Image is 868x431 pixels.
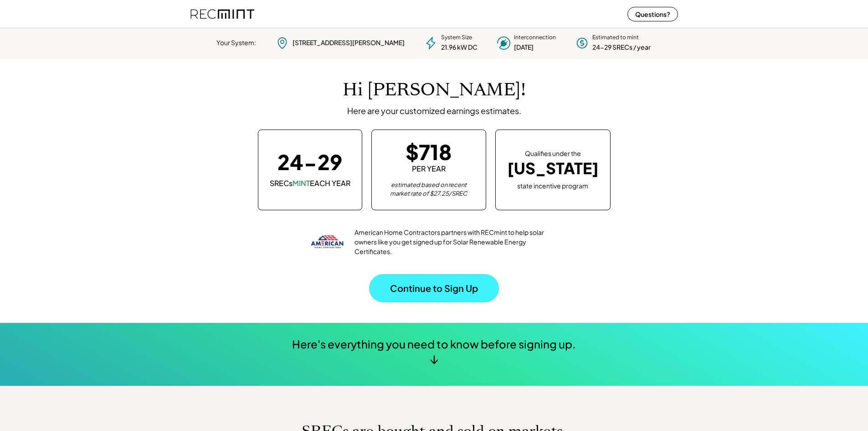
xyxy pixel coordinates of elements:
[293,178,310,188] font: MINT
[507,159,599,178] div: [US_STATE]
[383,181,474,198] div: estimated based on recent market rate of $27.25/SREC
[347,105,521,116] div: Here are your customized earnings estimates.
[514,34,556,42] div: Interconnection
[216,38,256,47] div: Your System:
[190,2,254,26] img: recmint-logotype%403x%20%281%29.jpeg
[369,274,499,302] button: Continue to Sign Up
[430,352,438,365] div: ↓
[406,141,452,162] div: $718
[309,224,345,260] img: american-home-contractors.png
[293,38,405,47] div: [STREET_ADDRESS][PERSON_NAME]
[517,180,588,191] div: state incentive program
[441,43,478,52] div: 21.96 kW DC
[277,151,342,172] div: 24-29
[514,43,534,52] div: [DATE]
[354,228,560,256] div: American Home Contractors partners with RECmint to help solar owners like you get signed up for S...
[412,164,446,174] div: PER YEAR
[441,34,472,42] div: System Size
[270,178,350,188] div: SRECs EACH YEAR
[525,149,581,158] div: Qualifies under the
[592,34,639,42] div: Estimated to mint
[343,79,526,101] h1: Hi [PERSON_NAME]!
[592,43,651,52] div: 24-29 SRECs / year
[627,7,678,21] button: Questions?
[292,337,576,352] div: Here's everything you need to know before signing up.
